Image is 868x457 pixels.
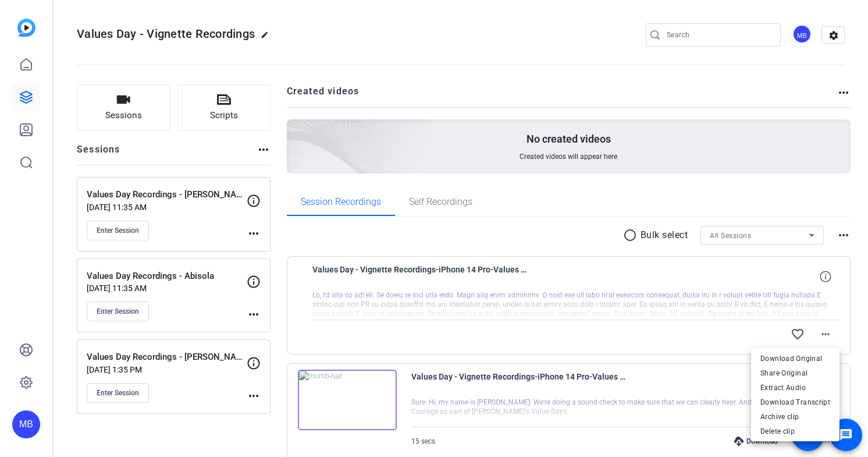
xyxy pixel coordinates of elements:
[760,424,830,438] span: Delete clip
[760,352,830,366] span: Download Original
[760,410,830,424] span: Archive clip
[760,381,830,395] span: Extract Audio
[760,366,830,380] span: Share Original
[760,395,830,409] span: Download Transcript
